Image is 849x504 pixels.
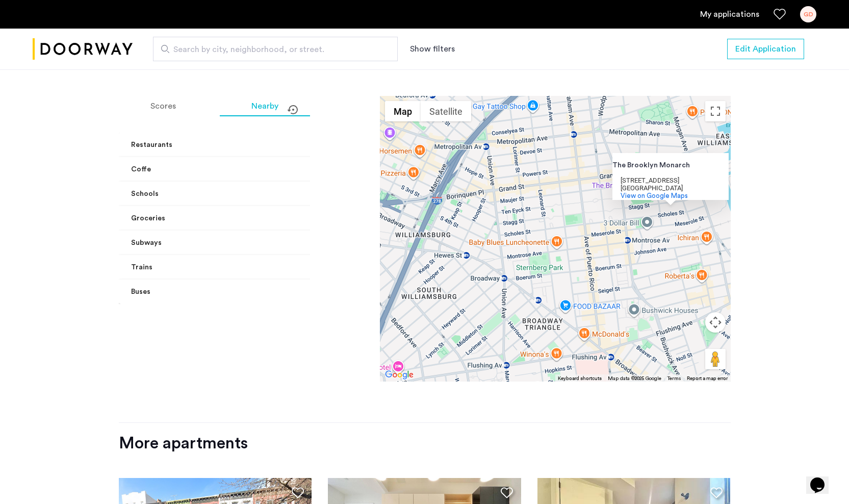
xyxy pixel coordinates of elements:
mat-expansion-panel-header: Restaurants [119,133,373,157]
a: Cazamio logo [33,30,133,68]
button: Keyboard shortcuts [558,375,602,382]
span: View on Google Maps [621,192,688,199]
input: Apartment Search [153,37,398,61]
mat-panel-title: Groceries [131,213,349,224]
div: [GEOGRAPHIC_DATA] [621,184,712,192]
button: Show or hide filters [410,43,455,55]
button: Show satellite imagery [421,101,471,121]
button: Show street map [385,101,421,121]
mat-expansion-panel-header: Buses [119,280,373,304]
a: Open this area in Google Maps (opens a new window) [382,368,416,382]
span: Edit Application [735,43,796,55]
span: Search by city, neighborhood, or street. [173,43,369,56]
button: Drag Pegman onto the map to open Street View [705,349,726,369]
img: logo [33,30,133,68]
img: Google [382,368,416,382]
mat-panel-title: Restaurants [131,140,349,150]
div: The Brooklyn Monarch [612,153,729,200]
div: [STREET_ADDRESS] [621,177,712,184]
mat-expansion-panel-header: Trains [119,255,373,280]
mat-panel-title: Coffe [131,164,349,175]
div: More apartments [119,433,731,453]
mat-expansion-panel-header: Coffe [119,157,373,182]
mat-expansion-panel-header: Subways [119,231,373,255]
span: Scores [150,102,176,110]
mat-panel-title: Buses [131,287,349,297]
mat-panel-title: Schools [131,189,349,199]
button: Toggle fullscreen view [705,101,726,121]
mat-panel-title: Trains [131,262,349,273]
a: Favorites [774,8,786,20]
a: Terms (opens in new tab) [667,375,681,382]
iframe: chat widget [806,463,839,494]
a: Report a map error [687,375,728,382]
mat-expansion-panel-header: Schools [119,182,373,206]
div: GD [800,6,816,22]
button: button [727,39,804,59]
span: Nearby [251,102,278,110]
mat-panel-title: Subways [131,238,349,248]
a: My application [700,8,759,20]
mat-expansion-panel-header: Groceries [119,206,373,231]
button: Map camera controls [705,312,726,333]
a: View on Google Maps [621,192,688,200]
button: Close [723,155,730,162]
div: The Brooklyn Monarch [612,162,704,169]
span: Map data ©2025 Google [608,376,661,381]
